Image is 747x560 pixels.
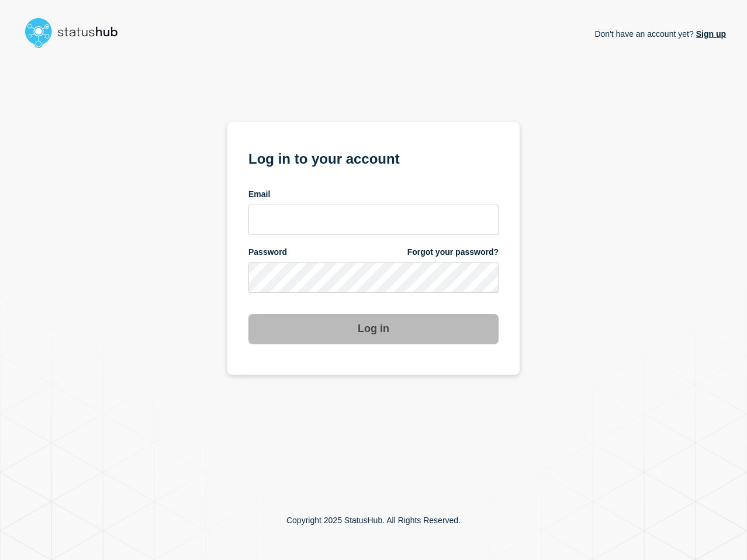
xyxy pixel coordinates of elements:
[248,262,499,293] input: password input
[248,147,499,168] h1: Log in to your account
[594,20,726,48] p: Don't have an account yet?
[248,314,499,344] button: Log in
[21,14,132,51] img: StatusHub logo
[407,247,499,258] a: Forgot your password?
[248,189,270,200] span: Email
[248,205,499,235] input: email input
[694,29,726,39] a: Sign up
[286,516,461,525] p: Copyright 2025 StatusHub. All Rights Reserved.
[248,247,287,258] span: Password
